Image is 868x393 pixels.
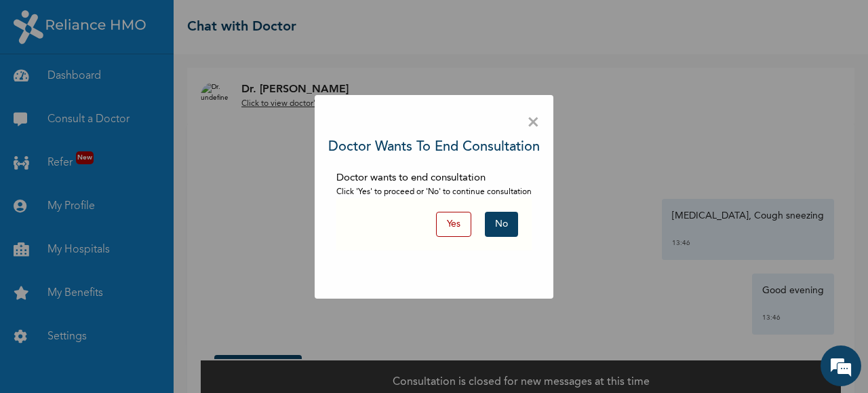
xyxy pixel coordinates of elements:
button: Yes [436,212,471,237]
button: No [485,212,518,237]
p: Doctor wants to end consultation [336,171,532,187]
h3: Doctor wants to end consultation [328,137,540,157]
span: × [527,109,540,137]
p: Click 'Yes' to proceed or 'No' to continue consultation [336,186,532,198]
